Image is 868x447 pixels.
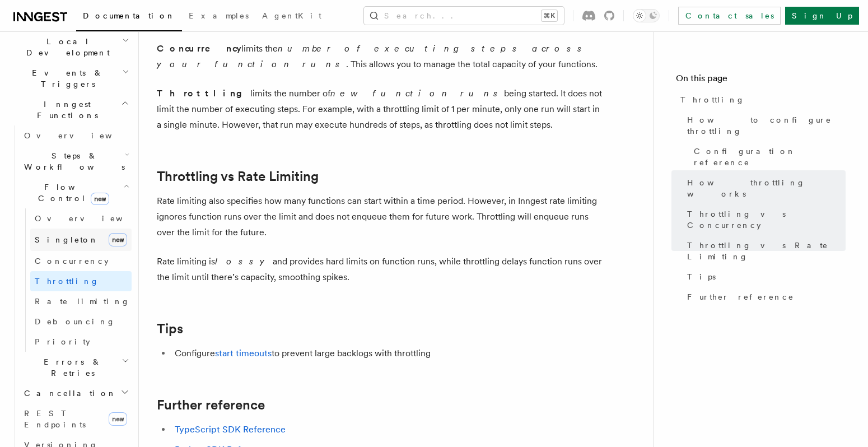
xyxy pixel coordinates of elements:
a: Throttling [676,90,846,110]
a: Throttling vs Rate Limiting [157,169,319,184]
span: Overview [24,131,139,140]
li: Configure to prevent large backlogs with throttling [171,346,605,361]
a: Debouncing [30,311,132,332]
span: Throttling [35,277,99,286]
span: Errors & Retries [20,356,122,379]
span: How to configure throttling [687,114,846,137]
span: Events & Triggers [9,67,122,90]
a: Tips [157,321,183,337]
p: limits the . This allows you to manage the total capacity of your functions. [157,41,605,72]
span: Steps & Workflows [20,150,125,173]
button: Flow Controlnew [20,177,132,208]
button: Toggle dark mode [633,9,660,22]
button: Search...⌘K [364,7,564,25]
span: Concurrency [35,257,109,266]
span: Further reference [687,291,794,302]
button: Events & Triggers [9,63,132,94]
button: Steps & Workflows [20,146,132,177]
a: Sign Up [785,7,859,25]
span: Flow Control [20,181,123,204]
a: Overview [20,125,132,146]
span: Cancellation [20,388,116,399]
span: Priority [35,337,90,346]
span: How throttling works [687,177,846,199]
strong: Concurrency [157,43,241,54]
span: Local Development [9,36,122,58]
a: AgentKit [255,3,328,30]
span: new [109,233,127,246]
a: How to configure throttling [683,110,846,141]
a: Overview [30,208,132,229]
span: Debouncing [35,317,115,326]
span: Throttling [680,94,745,105]
span: Rate limiting [35,297,130,306]
span: Inngest Functions [9,99,121,121]
div: Flow Controlnew [20,208,132,352]
a: Configuration reference [689,141,846,173]
a: Examples [182,3,255,30]
span: Singleton [35,235,99,244]
em: new function runs [330,88,504,99]
em: number of executing steps across your function runs [157,43,588,69]
button: Errors & Retries [20,352,132,383]
a: Concurrency [30,251,132,271]
span: Overview [35,214,150,223]
a: Further reference [157,397,265,413]
p: Rate limiting also specifies how many functions can start within a time period. However, in Innge... [157,193,605,240]
button: Cancellation [20,383,132,403]
span: Documentation [83,11,175,20]
button: Local Development [9,31,132,63]
a: Documentation [76,3,182,31]
a: REST Endpointsnew [20,403,132,435]
button: Inngest Functions [9,94,132,125]
span: Throttling vs Rate Limiting [687,240,846,262]
a: start timeouts [215,348,272,358]
a: Further reference [683,287,846,307]
a: TypeScript SDK Reference [175,424,286,435]
a: Priority [30,332,132,352]
a: Throttling vs Rate Limiting [683,235,846,267]
p: Rate limiting is and provides hard limits on function runs, while throttling delays function runs... [157,254,605,285]
span: AgentKit [262,11,321,20]
h4: On this page [676,72,846,90]
em: lossy [215,256,273,267]
p: limits the number of being started. It does not limit the number of executing steps. For example,... [157,86,605,133]
a: Contact sales [678,7,781,25]
a: How throttling works [683,173,846,204]
strong: Throttling [157,88,250,99]
span: Configuration reference [694,146,846,168]
span: Examples [189,11,249,20]
a: Throttling [30,271,132,291]
a: Throttling vs Concurrency [683,204,846,235]
span: Tips [687,271,716,282]
a: Singletonnew [30,229,132,251]
kbd: ⌘K [542,10,557,21]
span: new [109,412,127,426]
a: Tips [683,267,846,287]
a: Rate limiting [30,291,132,311]
span: Throttling vs Concurrency [687,208,846,231]
span: new [91,193,109,205]
span: REST Endpoints [24,409,86,429]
